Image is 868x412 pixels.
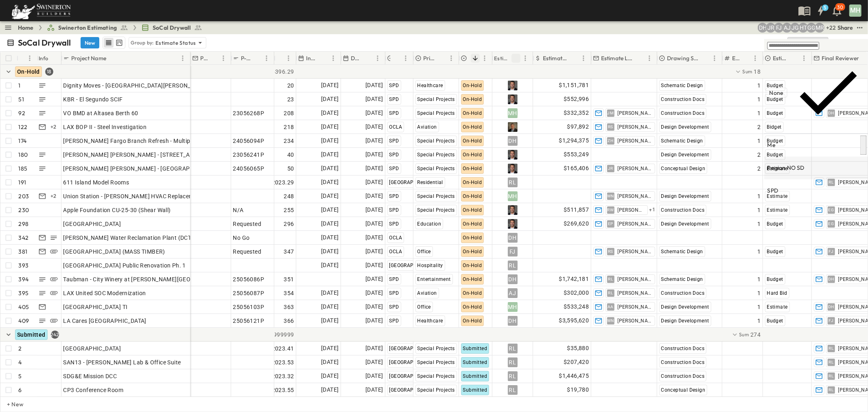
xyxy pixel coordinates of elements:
[710,53,719,63] button: Menu
[287,164,294,173] span: 50
[463,235,482,241] span: On-Hold
[321,178,339,187] span: [DATE]
[608,251,613,252] span: RS
[508,122,518,132] img: Profile Picture
[661,276,703,282] span: Schematic Design
[365,94,383,104] span: [DATE]
[767,141,776,149] p: Me
[321,94,339,104] span: [DATE]
[418,124,437,130] span: Aviation
[418,221,442,227] span: Education
[103,37,125,49] div: table view
[321,261,339,270] span: [DATE]
[770,88,784,96] p: None
[564,164,589,173] span: $165,406
[373,53,383,63] button: Menu
[661,207,705,213] span: Construction Docs
[757,220,761,228] span: 1
[767,249,783,254] span: Budget
[757,206,761,214] span: 1
[757,95,761,103] span: 1
[508,81,518,90] img: Profile Picture
[321,81,339,90] span: [DATE]
[19,95,24,103] p: 51
[508,274,518,284] div: DH
[253,54,262,63] button: Sort
[463,193,482,199] span: On-Hold
[19,248,28,256] p: 381
[155,39,196,47] p: Estimate Status
[365,191,383,201] span: [DATE]
[848,4,862,18] button: MH
[19,192,29,200] p: 203
[19,151,28,159] p: 180
[767,207,788,213] span: Estimate
[564,108,589,118] span: $332,352
[463,124,482,130] span: On-Hold
[437,54,446,63] button: Sort
[365,108,383,118] span: [DATE]
[418,96,455,102] span: Special Projects
[446,53,456,63] button: Menu
[463,166,482,171] span: On-Hold
[790,23,800,33] div: Jorge Garcia (jorgarcia@swinerton.com)
[365,164,383,173] span: [DATE]
[837,4,843,11] p: 30
[463,152,482,158] span: On-Hold
[463,96,482,102] span: On-Hold
[618,276,652,283] span: [PERSON_NAME]
[210,54,219,63] button: Sort
[508,219,518,229] img: Profile Picture
[741,54,750,63] button: Sort
[321,164,339,173] span: [DATE]
[389,124,402,130] span: OCLA
[645,53,654,63] button: Menu
[389,276,399,282] span: SPD
[661,166,706,171] span: Conceptual Design
[389,249,402,254] span: OCLA
[608,140,614,141] span: ZH
[837,24,853,32] div: Share
[757,192,761,200] span: 1
[618,193,652,199] span: [PERSON_NAME]
[284,123,294,131] span: 218
[667,54,699,62] p: Drawing Status
[19,234,29,242] p: 342
[389,166,399,171] span: SPD
[401,53,411,63] button: Menu
[766,181,861,201] div: SPD
[824,4,826,11] h6: 5
[418,180,443,185] span: Residential
[321,288,339,298] span: [DATE]
[19,137,27,145] p: 174
[39,47,48,70] div: Info
[636,54,645,63] button: Sort
[701,54,710,63] button: Sort
[649,206,656,214] span: + 1
[63,275,235,283] span: Taubman - City Winery at [PERSON_NAME][GEOGRAPHIC_DATA]
[63,123,147,131] span: LAX BOP II - Steel Investigation
[19,109,25,117] p: 92
[732,54,740,62] p: Estimate Round
[233,137,265,145] span: 24056094P
[365,136,383,145] span: [DATE]
[272,178,294,186] span: 2023.29
[284,220,294,228] span: 296
[365,274,383,284] span: [DATE]
[826,24,834,32] p: + 22
[855,23,865,33] button: test
[661,221,709,227] span: Design Development
[321,247,339,256] span: [DATE]
[19,275,29,283] p: 394
[389,263,439,268] span: [GEOGRAPHIC_DATA]
[153,24,191,32] span: SoCal Drywall
[570,54,579,63] button: Sort
[63,178,129,186] span: 611 Island Model Rooms
[37,52,61,65] div: Info
[364,54,373,63] button: Sort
